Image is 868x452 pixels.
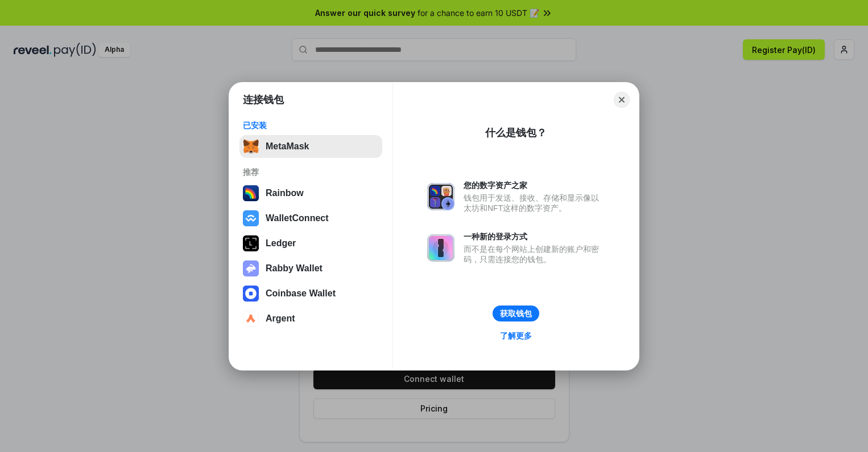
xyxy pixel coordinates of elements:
button: MetaMask [239,135,382,158]
div: Rainbow [266,188,304,198]
div: Coinbase Wallet [266,288,336,299]
div: 而不是在每个网站上创建新的账户和密码，只需连接您的钱包。 [464,244,605,264]
button: Rabby Wallet [239,257,382,280]
button: Argent [239,307,382,330]
img: svg+xml,%3Csvg%20xmlns%3D%22http%3A%2F%2Fwww.w3.org%2F2000%2Fsvg%22%20fill%3D%22none%22%20viewBox... [243,260,259,276]
button: Rainbow [239,182,382,205]
div: Ledger [266,238,296,249]
img: svg+xml,%3Csvg%20width%3D%2228%22%20height%3D%2228%22%20viewBox%3D%220%200%2028%2028%22%20fill%3D... [243,210,259,226]
img: svg+xml,%3Csvg%20width%3D%22120%22%20height%3D%22120%22%20viewBox%3D%220%200%20120%20120%22%20fil... [243,185,259,201]
div: Rabby Wallet [266,263,323,274]
div: 了解更多 [500,331,532,341]
img: svg+xml,%3Csvg%20fill%3D%22none%22%20height%3D%2233%22%20viewBox%3D%220%200%2035%2033%22%20width%... [243,139,259,154]
button: Ledger [239,232,382,255]
a: 了解更多 [493,328,539,343]
button: 获取钱包 [493,306,539,321]
div: Argent [266,313,295,324]
div: 一种新的登录方式 [464,231,605,242]
div: 您的数字资产之家 [464,180,605,190]
img: svg+xml,%3Csvg%20width%3D%2228%22%20height%3D%2228%22%20viewBox%3D%220%200%2028%2028%22%20fill%3D... [243,286,259,302]
img: svg+xml,%3Csvg%20xmlns%3D%22http%3A%2F%2Fwww.w3.org%2F2000%2Fsvg%22%20fill%3D%22none%22%20viewBox... [427,183,454,210]
div: 已安装 [243,120,379,131]
img: svg+xml,%3Csvg%20xmlns%3D%22http%3A%2F%2Fwww.w3.org%2F2000%2Fsvg%22%20fill%3D%22none%22%20viewBox... [427,234,454,262]
div: MetaMask [266,141,309,152]
div: 获取钱包 [500,308,532,319]
button: WalletConnect [239,207,382,230]
div: WalletConnect [266,213,329,223]
img: svg+xml,%3Csvg%20xmlns%3D%22http%3A%2F%2Fwww.w3.org%2F2000%2Fsvg%22%20width%3D%2228%22%20height%3... [243,235,259,251]
h1: 连接钱包 [243,93,284,107]
div: 钱包用于发送、接收、存储和显示像以太坊和NFT这样的数字资产。 [464,193,605,213]
button: Coinbase Wallet [239,282,382,305]
div: 什么是钱包？ [485,126,547,140]
button: Close [614,92,630,108]
div: 推荐 [243,167,379,177]
img: svg+xml,%3Csvg%20width%3D%2228%22%20height%3D%2228%22%20viewBox%3D%220%200%2028%2028%22%20fill%3D... [243,311,259,327]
